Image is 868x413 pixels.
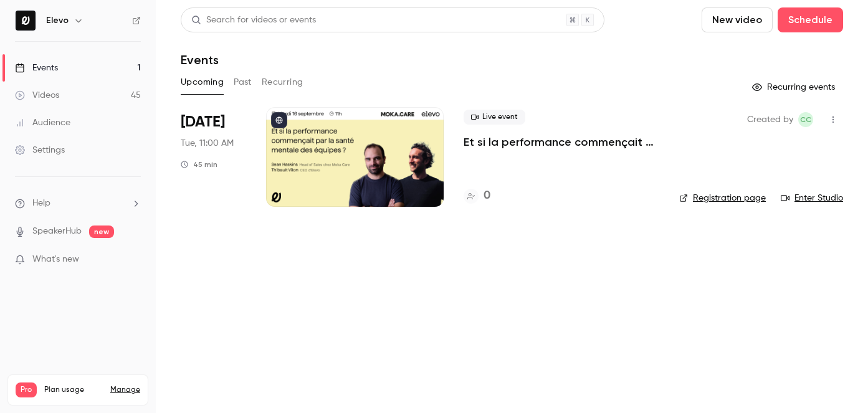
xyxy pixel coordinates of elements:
a: Et si la performance commençait par la santé mentale des équipes ? [464,135,659,150]
button: Past [234,72,252,92]
span: Tue, 11:00 AM [181,137,234,150]
span: Created by [747,112,793,127]
span: Plan usage [44,385,103,395]
h4: 0 [484,188,490,204]
div: 45 min [181,159,217,169]
span: Live event [464,110,525,125]
img: Elevo [16,11,36,31]
a: Enter Studio [781,192,843,204]
li: help-dropdown-opener [15,197,141,210]
span: Pro [16,382,37,397]
div: Audience [15,116,70,129]
div: Search for videos or events [191,14,316,27]
h6: Elevo [46,14,69,27]
span: CC [800,112,811,127]
div: Settings [15,144,65,156]
button: Schedule [778,7,843,32]
button: Recurring events [746,77,843,97]
span: What's new [32,253,79,266]
a: Manage [110,385,140,395]
span: [DATE] [181,112,225,132]
span: Help [32,197,50,210]
a: 0 [464,188,490,204]
span: new [89,225,114,238]
div: Videos [15,89,59,102]
button: Upcoming [181,72,224,92]
a: SpeakerHub [32,225,82,238]
div: Events [15,62,58,74]
h1: Events [181,52,219,67]
button: New video [702,7,773,32]
span: Clara Courtillier [798,112,813,127]
a: Registration page [679,192,766,204]
div: Sep 16 Tue, 11:00 AM (Europe/Paris) [181,107,246,207]
button: Recurring [262,72,303,92]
